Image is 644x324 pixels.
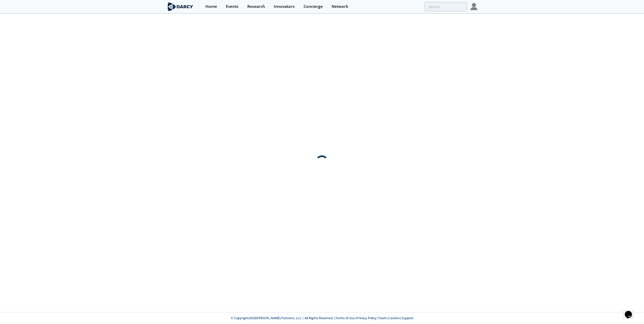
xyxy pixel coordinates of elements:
a: Support [401,316,414,320]
input: Advanced Search [424,2,467,11]
div: Network [332,5,348,9]
img: logo-wide.svg [167,2,194,11]
div: Home [205,5,217,9]
a: Careers [388,316,400,320]
iframe: chat widget [623,304,639,319]
div: Research [247,5,265,9]
a: Privacy Policy [356,316,377,320]
div: Innovators [274,5,295,9]
a: Team [378,316,387,320]
p: © Copyright 2025 [PERSON_NAME] Partners, LLC | All Rights Reserved | | | | | [135,316,509,320]
img: Profile [470,3,477,10]
div: Events [226,5,238,9]
a: Terms of Use [335,316,355,320]
div: Concierge [304,5,323,9]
